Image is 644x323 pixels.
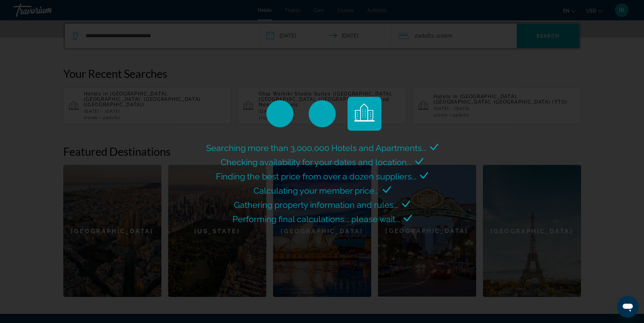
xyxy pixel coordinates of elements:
[216,171,417,181] span: Finding the best price from over a dozen suppliers...
[617,296,639,318] iframe: Button to launch messaging window
[232,214,400,224] span: Performing final calculations... please wait...
[253,186,379,196] span: Calculating your member price...
[234,200,399,210] span: Gathering property information and rules...
[206,143,427,153] span: Searching more than 3,000,000 Hotels and Apartments...
[221,157,412,167] span: Checking availability for your dates and location...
